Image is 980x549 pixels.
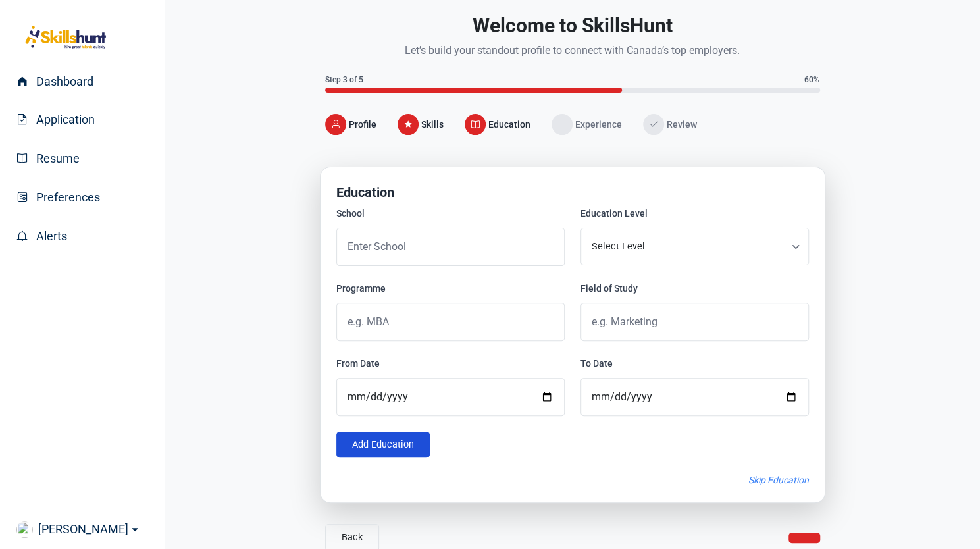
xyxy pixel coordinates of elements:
[320,114,825,145] nav: Progress
[16,23,115,52] img: logo
[336,303,565,341] input: e.g. MBA
[336,183,809,201] h2: Education
[33,520,128,539] span: [PERSON_NAME]
[31,229,67,243] span: Alerts
[336,282,565,295] label: Programme
[748,473,809,486] button: Skip Education
[31,74,93,88] span: Dashboard
[421,118,444,131] span: Skills
[325,74,363,85] span: Step 3 of 5
[575,118,622,131] span: Experience
[349,118,376,131] span: Profile
[325,43,820,59] p: Let’s build your standout profile to connect with Canada’s top employers.
[580,207,809,220] label: Education Level
[31,190,100,204] span: Preferences
[336,357,565,370] label: From Date
[31,151,80,165] span: Resume
[31,113,95,126] span: Application
[336,432,430,457] button: Add Education
[336,228,565,266] input: Enter School
[804,74,820,85] span: 60%
[580,303,809,341] input: e.g. Marketing
[580,282,809,295] label: Field of Study
[488,118,530,131] span: Education
[580,357,809,370] label: To Date
[325,14,820,38] h1: Welcome to SkillsHunt
[16,521,33,538] img: profilepic.jpg
[667,118,697,131] span: Review
[336,207,565,220] label: School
